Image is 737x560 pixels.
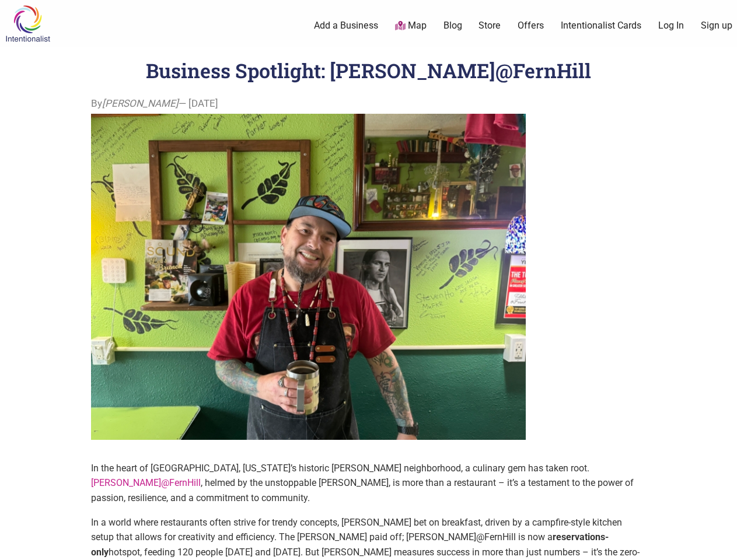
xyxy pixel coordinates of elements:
a: [PERSON_NAME]@FernHill [91,477,201,488]
span: By — [DATE] [91,96,218,111]
a: Add a Business [314,19,378,32]
a: Map [395,19,427,33]
a: Store [478,19,501,32]
a: Sign up [701,19,732,32]
a: Intentionalist Cards [561,19,641,32]
p: In the heart of [GEOGRAPHIC_DATA], [US_STATE]’s historic [PERSON_NAME] neighborhood, a culinary g... [91,461,645,506]
strong: reservations-only [91,531,609,558]
a: Offers [518,19,544,32]
h1: Business Spotlight: [PERSON_NAME]@FernHill [146,57,591,83]
a: Log In [658,19,684,32]
a: Blog [443,19,462,32]
i: [PERSON_NAME] [102,97,179,109]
